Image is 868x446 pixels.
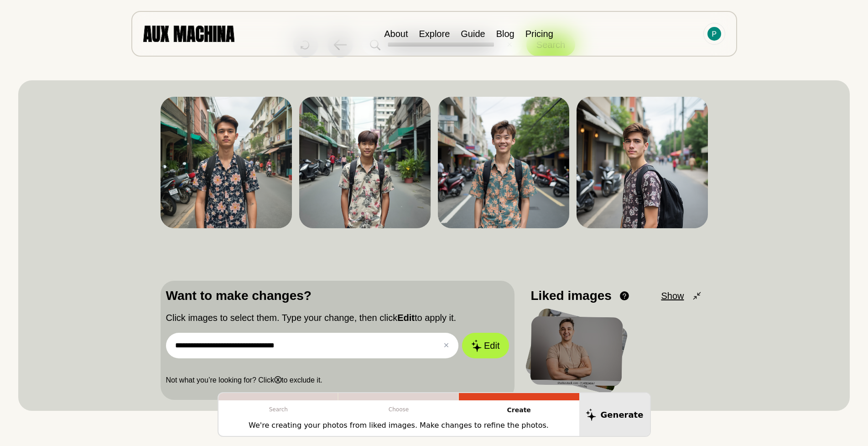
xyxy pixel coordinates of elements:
p: Not what you’re looking for? Click to exclude it. [166,375,509,386]
img: Search result [577,97,708,228]
button: Show [661,289,702,303]
p: Choose [338,400,459,419]
p: Click images to select them. Type your change, then click to apply it. [166,311,509,325]
a: About [384,29,408,39]
a: Explore [419,29,450,39]
img: Search result [299,97,431,228]
a: Pricing [525,29,553,39]
img: Search result [438,97,569,228]
p: We're creating your photos from liked images. Make changes to refine the photos. [249,420,549,431]
p: Want to make changes? [166,286,509,305]
button: Generate [579,393,650,436]
span: Show [661,289,684,303]
button: ✕ [443,340,449,351]
a: Blog [496,29,515,39]
p: Liked images [531,286,612,305]
button: Edit [462,333,509,358]
img: Search result [161,97,292,228]
b: ⓧ [274,376,281,384]
p: Create [459,400,579,420]
img: Avatar [707,27,721,41]
a: Guide [461,29,485,39]
img: AUX MACHINA [143,26,234,42]
p: Search [218,400,339,419]
b: Edit [397,313,415,323]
